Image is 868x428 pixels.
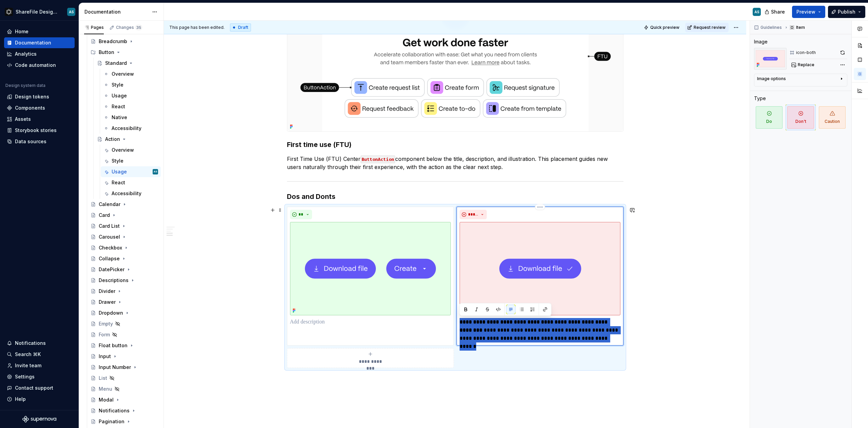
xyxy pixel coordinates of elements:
[99,299,116,305] div: Drawer
[88,329,161,340] a: Form
[1,4,77,19] button: ShareFile Design SystemAS
[101,155,161,166] a: Style
[819,106,846,129] span: Caution
[4,394,75,405] button: Help
[99,212,110,219] div: Card
[642,23,682,32] button: Quick preview
[88,416,161,427] a: Pagination
[760,25,782,30] span: Guidelines
[112,157,123,164] div: Style
[754,105,784,130] button: Do
[5,8,13,16] img: 16fa4d48-c719-41e7-904a-cec51ff481f5.png
[650,25,679,30] span: Quick preview
[15,116,31,123] div: Assets
[16,8,59,15] div: ShareFile Design System
[112,190,141,197] div: Accessibility
[15,39,51,46] div: Documentation
[798,62,814,68] span: Replace
[88,362,161,373] a: Input Number
[4,49,75,59] a: Analytics
[4,26,75,37] a: Home
[105,60,127,67] div: Standard
[88,242,161,253] a: Checkbox
[15,373,35,380] div: Settings
[99,396,114,403] div: Modal
[88,231,161,242] a: Carousel
[287,192,623,201] h3: Dos and Donts
[84,25,104,30] div: Pages
[112,125,141,132] div: Accessibility
[15,105,45,111] div: Components
[786,105,816,130] button: Don't
[99,418,124,425] div: Pagination
[771,8,785,15] span: Share
[817,105,847,130] button: Caution
[460,222,620,315] img: 6b9158f7-ced3-4f76-84e5-ee3da3aa4ff2.svg
[685,23,729,32] button: Request review
[757,76,786,81] div: Image options
[101,177,161,188] a: React
[22,416,56,423] svg: Supernova Logo
[88,405,161,416] a: Notifications
[88,275,161,286] a: Descriptions
[757,76,844,84] button: Image options
[88,297,161,308] a: Drawer
[69,9,74,15] div: AS
[4,360,75,371] a: Invite team
[754,38,768,45] div: Image
[15,51,37,57] div: Analytics
[88,199,161,210] a: Calendar
[290,222,451,315] img: 25247455-3008-4886-92bd-6227918ccacd.svg
[112,103,125,110] div: React
[112,92,127,99] div: Usage
[99,38,127,45] div: Breadcrumb
[4,60,75,71] a: Code automation
[754,9,759,15] div: AS
[99,331,110,338] div: Form
[88,351,161,362] a: Input
[99,234,120,240] div: Carousel
[99,288,115,295] div: Divider
[230,23,251,32] div: Draft
[796,8,815,15] span: Preview
[828,6,865,18] button: Publish
[15,396,26,403] div: Help
[15,28,28,35] div: Home
[101,90,161,101] a: Usage
[4,349,75,360] button: Search ⌘K
[15,62,56,69] div: Code automation
[112,81,123,88] div: Style
[88,340,161,351] a: Float button
[4,91,75,102] a: Design tokens
[88,264,161,275] a: DatePicker
[15,362,41,369] div: Invite team
[88,47,161,58] div: Button
[88,36,161,47] a: Breadcrumb
[99,255,120,262] div: Collapse
[99,342,128,349] div: Float button
[101,145,161,155] a: Overview
[101,188,161,199] a: Accessibility
[116,25,142,30] div: Changes
[15,138,46,145] div: Data sources
[88,384,161,394] a: Menu
[154,168,157,175] div: AS
[15,385,53,391] div: Contact support
[112,114,127,121] div: Native
[88,221,161,231] a: Card List
[101,101,161,112] a: React
[88,286,161,297] a: Divider
[99,201,120,208] div: Calendar
[838,8,855,15] span: Publish
[754,48,787,70] img: 6b9158f7-ced3-4f76-84e5-ee3da3aa4ff2.svg
[112,71,134,77] div: Overview
[101,79,161,90] a: Style
[787,106,814,129] span: Don't
[99,375,107,382] div: List
[99,244,122,251] div: Checkbox
[88,394,161,405] a: Modal
[101,123,161,134] a: Accessibility
[4,383,75,393] button: Contact support
[112,168,127,175] div: Usage
[88,210,161,221] a: Card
